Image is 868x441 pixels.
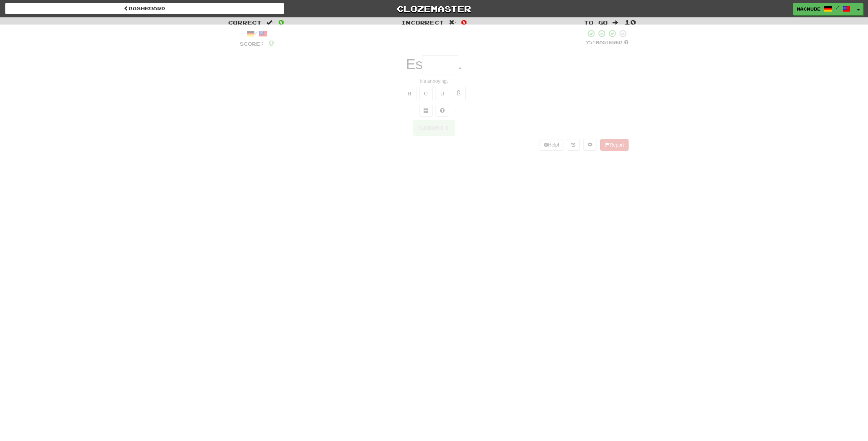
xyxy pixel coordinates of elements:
div: / [240,29,274,38]
a: macnube / [793,3,854,15]
button: Single letter hint - you only get 1 per sentence and score half the points! alt+h [436,105,449,117]
span: : [266,20,274,26]
div: It's annoying. [240,78,629,85]
button: ü [436,86,449,100]
span: Es [406,56,423,72]
span: : [449,20,456,26]
button: ö [419,86,433,100]
button: Help! [540,139,564,151]
span: 0 [461,18,467,26]
span: : [613,20,620,26]
span: / [836,5,839,10]
button: Report [600,139,628,151]
a: Dashboard [5,3,284,14]
button: Switch sentence to multiple choice alt+p [419,105,433,117]
span: . [458,56,462,72]
span: Correct [228,19,262,26]
div: Mastered [586,40,629,46]
span: 0 [268,39,274,47]
button: Round history (alt+y) [567,139,580,151]
span: Score: [240,41,264,47]
span: macnube [797,6,821,12]
span: Incorrect [401,19,444,26]
button: ä [403,86,416,100]
span: 75 % [586,40,596,45]
a: Clozemaster [294,3,573,15]
button: ß [452,86,466,100]
button: Submit [413,120,455,136]
span: 0 [278,18,284,26]
span: To go [584,19,608,26]
span: 10 [624,18,636,26]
